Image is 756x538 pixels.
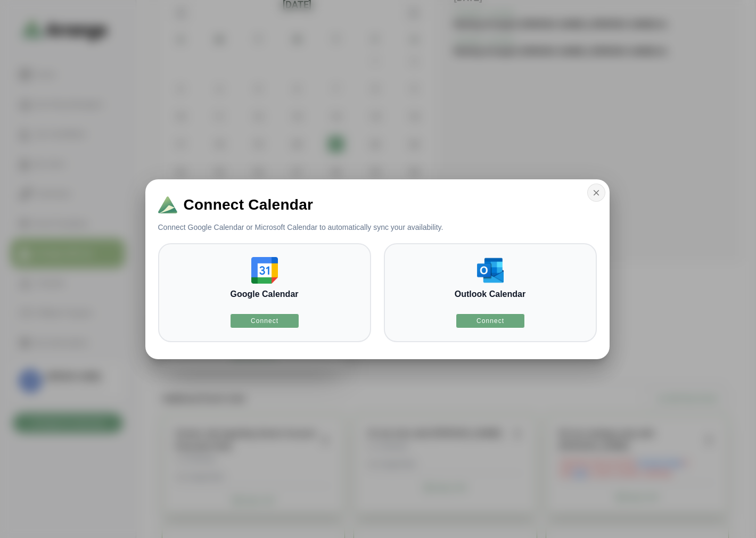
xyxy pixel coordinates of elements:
[477,257,504,284] img: outlook-calendar
[455,288,525,301] h3: Outlook Calendar
[145,222,456,233] p: Connect Google Calendar or Microsoft Calendar to automatically sync your availability.
[476,317,504,325] span: Connect
[250,317,278,325] span: Connect
[184,197,314,212] span: Connect Calendar
[230,313,299,328] button: Connect
[456,313,525,328] button: Connect
[251,257,278,284] img: google-calendar
[158,196,177,213] img: Logo
[230,288,298,301] h3: Google Calendar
